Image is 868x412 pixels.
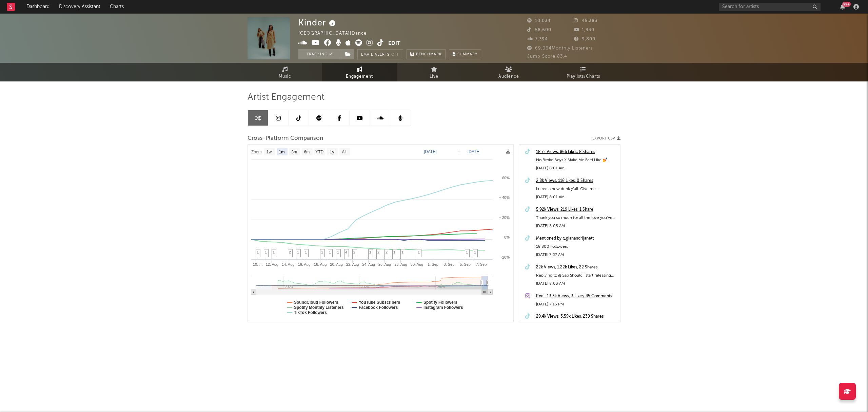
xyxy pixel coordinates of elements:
text: YTD [315,150,323,154]
text: 26. Aug [378,262,391,266]
text: Facebook Followers [359,305,398,310]
button: Export CSV [592,136,620,141]
div: [DATE] 8:03 AM [536,280,617,288]
span: 1 [418,250,420,254]
span: Benchmark [416,51,442,59]
text: 1. Sep [428,262,438,266]
input: Search for artists [719,3,821,11]
text: 1w [267,150,272,154]
span: Music [279,73,291,81]
a: Audience [471,63,546,81]
a: Mentioned by @gianandrijanett [536,235,617,243]
text: TikTok Followers [294,310,327,315]
text: 1y [330,150,334,154]
div: Thank you so much for all the love you’ve been giving her ❤️ happy 29th anniversary Rhi #R20 #rih... [536,214,617,222]
div: No one out on these streets knows I made this remix 🎱 #mashup #charlixcx #theveronicas #untouched... [536,321,617,329]
div: Kinder [298,17,337,28]
span: 2 [353,250,355,254]
div: [DATE] 8:05 AM [536,222,617,230]
span: 58,600 [527,28,551,32]
span: 1 [257,250,259,254]
text: -20% [501,255,510,259]
span: 1,930 [574,28,594,32]
button: Email AlertsOff [357,49,403,59]
span: 1 [369,250,371,254]
text: 20. Aug [330,262,343,266]
text: 3. Sep [444,262,455,266]
text: 10. … [253,262,263,266]
span: Cross-Platform Comparison [248,134,323,143]
a: 18.7k Views, 866 Likes, 8 Shares [536,148,617,156]
div: No Broke Boys X Make Me Feel Like 💅 #mashup #makemefeellike #tinashe #nobrokeboys [536,156,617,164]
div: 18,800 Followers [536,243,617,251]
span: Engagement [346,73,373,81]
text: 22. Aug [346,262,359,266]
span: 1 [321,250,323,254]
text: 16. Aug [298,262,311,266]
span: 1 [297,250,299,254]
text: SoundCloud Followers [294,300,338,305]
text: 3m [292,150,297,154]
span: 4 [345,250,347,254]
button: Edit [388,39,400,48]
span: Artist Engagement [248,93,324,101]
div: I need a new drink y’all. Give me suggestions 🥤#[PERSON_NAME] #umbrella #mashup [536,185,617,193]
text: Spotify Monthly Listeners [294,305,344,310]
text: 12. Aug [266,262,278,266]
text: 0% [504,235,510,239]
span: 1 [401,250,403,254]
text: → [456,149,460,154]
div: Replying to @Gap Should I start releasing these full edits? #mashup #[PERSON_NAME] #umbrella #nat... [536,271,617,280]
text: 18. Aug [314,262,327,266]
a: 22k Views, 1.22k Likes, 22 Shares [536,263,617,271]
span: Summary [457,53,477,56]
span: Jump Score: 83.4 [527,54,567,59]
span: Playlists/Charts [567,73,600,81]
text: 1m [279,150,284,154]
span: 1 [265,250,267,254]
span: 45,383 [574,19,597,23]
span: 1 [273,250,275,254]
a: Playlists/Charts [546,63,620,81]
text: All [342,150,346,154]
text: YouTube Subscribers [359,300,400,305]
text: + 20% [499,216,510,220]
em: Off [391,53,399,57]
text: Instagram Followers [423,305,463,310]
a: Engagement [322,63,397,81]
text: [DATE] [468,149,480,154]
div: [DATE] 8:01 AM [536,164,617,172]
a: 5.92k Views, 219 Likes, 1 Share [536,206,617,214]
span: 1 [393,250,395,254]
text: 7. Sep [476,262,487,266]
span: 2 [377,250,379,254]
div: [DATE] 7:15 PM [536,300,617,308]
span: 2 [386,250,388,254]
span: 1 [337,250,339,254]
div: 99 + [842,2,851,7]
span: 2 [289,250,291,254]
a: Benchmark [407,49,446,59]
a: 2.8k Views, 118 Likes, 0 Shares [536,177,617,185]
span: 1 [466,250,468,254]
a: 29.4k Views, 3.59k Likes, 239 Shares [536,313,617,321]
div: [GEOGRAPHIC_DATA] | Dance [298,30,374,38]
span: 1 [305,250,307,254]
text: [DATE] [424,149,437,154]
span: 1 [474,250,476,254]
span: 10,034 [527,19,551,23]
text: 14. Aug [282,262,294,266]
span: 1 [329,250,331,254]
text: 28. Aug [394,262,407,266]
button: Tracking [298,49,341,59]
span: Live [430,73,438,81]
text: + 60% [499,176,510,180]
a: Reel: 13.3k Views, 3 Likes, 45 Comments [536,292,617,300]
text: Zoom [251,150,262,154]
button: Summary [449,49,481,59]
